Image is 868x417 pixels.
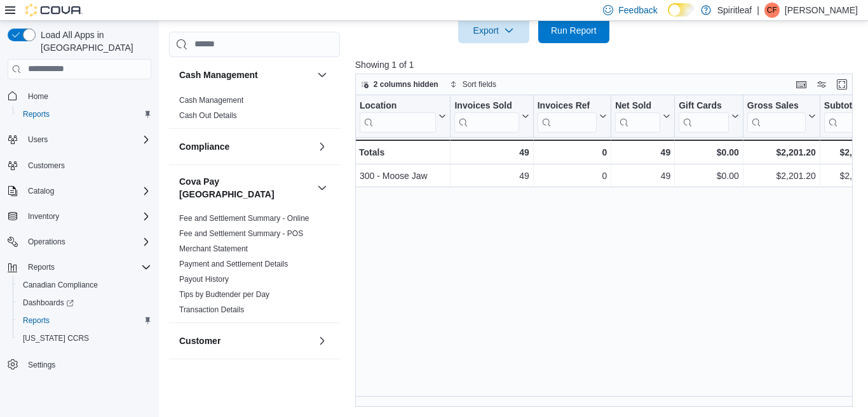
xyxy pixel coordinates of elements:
[3,156,156,175] button: Customers
[13,276,156,294] button: Canadian Compliance
[18,277,151,293] span: Canadian Compliance
[551,24,597,37] span: Run Report
[179,96,243,105] a: Cash Management
[23,88,151,104] span: Home
[360,100,436,112] div: Location
[28,211,59,222] span: Inventory
[747,168,816,183] div: $2,201.20
[36,29,151,54] span: Load All Apps in [GEOGRAPHIC_DATA]
[615,100,660,132] div: Net Sold
[679,100,729,112] div: Gift Cards
[747,100,806,132] div: Gross Sales
[458,18,529,43] button: Export
[179,110,237,121] span: Cash Out Details
[454,100,519,132] div: Invoices Sold
[679,100,729,132] div: Gift Card Sales
[23,315,50,326] span: Reports
[23,132,151,147] span: Users
[747,100,816,132] button: Gross Sales
[18,107,55,122] a: Reports
[28,237,65,247] span: Operations
[28,262,55,272] span: Reports
[315,67,330,83] button: Cash Management
[23,109,50,119] span: Reports
[23,183,151,199] span: Catalog
[668,3,695,17] input: Dark Mode
[757,3,759,18] p: |
[179,334,220,347] h3: Customer
[23,209,64,224] button: Inventory
[23,333,89,343] span: [US_STATE] CCRS
[18,295,79,310] a: Dashboards
[179,244,248,254] span: Merchant Statement
[454,168,529,183] div: 49
[28,360,55,370] span: Settings
[179,175,312,201] button: Cova Pay [GEOGRAPHIC_DATA]
[179,140,229,153] h3: Compliance
[359,145,446,160] div: Totals
[315,369,330,385] button: Discounts & Promotions
[13,312,156,329] button: Reports
[25,4,83,17] img: Cova
[3,208,156,225] button: Inventory
[615,100,660,112] div: Net Sold
[315,180,330,195] button: Cova Pay [GEOGRAPHIC_DATA]
[3,355,156,373] button: Settings
[23,157,151,173] span: Customers
[618,4,657,17] span: Feedback
[356,77,444,92] button: 2 columns hidden
[538,168,607,183] div: 0
[445,77,501,92] button: Sort fields
[18,277,103,293] a: Canadian Compliance
[179,275,229,284] a: Payout History
[18,313,55,328] a: Reports
[179,289,269,300] span: Tips by Budtender per Day
[28,135,48,145] span: Users
[179,213,309,223] span: Fee and Settlement Summary - Online
[3,87,156,105] button: Home
[767,3,777,18] span: CF
[679,168,739,183] div: $0.00
[179,69,312,81] button: Cash Management
[28,161,65,171] span: Customers
[179,259,288,269] span: Payment and Settlement Details
[3,233,156,251] button: Operations
[13,105,156,123] button: Reports
[834,77,850,92] button: Enter fullscreen
[179,274,229,284] span: Payout History
[13,329,156,347] button: [US_STATE] CCRS
[23,183,59,199] button: Catalog
[3,131,156,149] button: Users
[764,3,780,18] div: Chelsea F
[179,228,303,239] span: Fee and Settlement Summary - POS
[23,356,151,372] span: Settings
[679,145,739,160] div: $0.00
[179,305,244,314] a: Transaction Details
[169,93,340,128] div: Cash Management
[615,145,670,160] div: 49
[538,18,609,43] button: Run Report
[18,295,151,310] span: Dashboards
[538,100,597,112] div: Invoices Ref
[3,258,156,276] button: Reports
[18,107,151,122] span: Reports
[615,168,670,183] div: 49
[747,145,816,160] div: $2,201.20
[454,100,519,112] div: Invoices Sold
[747,100,806,112] div: Gross Sales
[23,132,53,147] button: Users
[717,3,752,18] p: Spiritleaf
[179,111,237,120] a: Cash Out Details
[466,18,522,43] span: Export
[23,158,70,173] a: Customers
[179,140,312,153] button: Compliance
[23,357,60,373] a: Settings
[169,211,340,322] div: Cova Pay [GEOGRAPHIC_DATA]
[179,95,243,105] span: Cash Management
[179,305,244,315] span: Transaction Details
[538,145,607,160] div: 0
[18,313,151,328] span: Reports
[679,100,739,132] button: Gift Cards
[374,79,438,89] span: 2 columns hidden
